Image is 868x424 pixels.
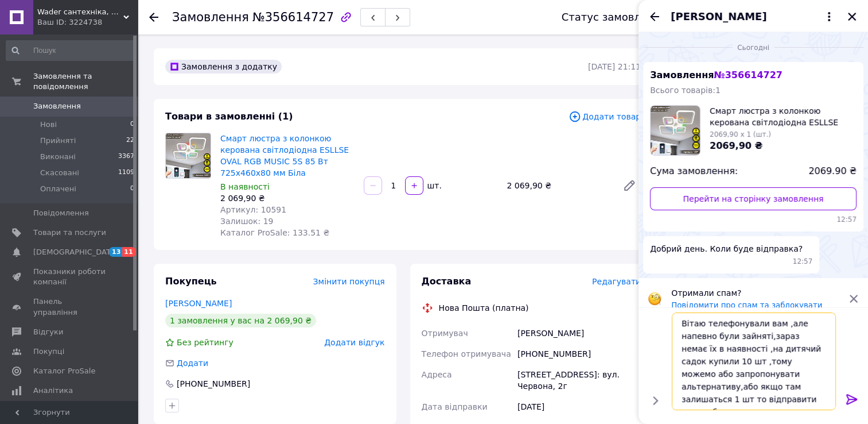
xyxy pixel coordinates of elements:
[165,299,232,308] a: [PERSON_NAME]
[793,257,813,267] span: 12:57 12.08.2025
[672,313,836,410] textarea: Вітаю телефонували вам ,але напевно були зайняті,зараз немає їх в наявності ,на дитячий садок куп...
[33,296,106,317] span: Панель управління
[40,184,76,194] span: Оплачені
[650,187,857,210] a: Перейти на сторінку замовлення
[252,10,334,24] span: №356614727
[220,182,270,191] span: В наявності
[648,292,661,306] img: :face_with_monocle:
[177,338,233,347] span: Без рейтингу
[588,62,641,71] time: [DATE] 21:11
[40,168,79,178] span: Скасовані
[33,366,95,376] span: Каталог ProSale
[122,247,135,257] span: 11
[220,228,329,237] span: Каталог ProSale: 133.51 ₴
[220,205,286,214] span: Артикул: 10591
[33,247,118,257] span: [DEMOGRAPHIC_DATA]
[33,327,63,337] span: Відгуки
[650,165,738,178] span: Сума замовлення:
[165,60,282,74] div: Замовлення з додатку
[515,364,643,396] div: [STREET_ADDRESS]: вул. Червона, 2г
[422,402,488,411] span: Дата відправки
[313,277,385,286] span: Змінити покупця
[126,136,134,146] span: 22
[33,208,89,218] span: Повідомлення
[130,184,134,194] span: 0
[671,9,766,24] span: [PERSON_NAME]
[33,346,64,357] span: Покупці
[710,130,771,138] span: 2069,90 x 1 (шт.)
[425,180,443,191] div: шт.
[671,9,836,24] button: [PERSON_NAME]
[671,287,842,299] p: Отримали спам?
[130,120,134,130] span: 0
[33,267,106,287] span: Показники роботи компанії
[220,217,273,226] span: Залишок: 19
[422,370,452,379] span: Адреса
[562,11,667,23] div: Статус замовлення
[166,133,211,178] img: Смарт люстра з колонкою керована світлодіодна ESLLSE OVAL RGB MUSIC 5S 85 Вт 725x460x80 мм Бiла
[714,70,782,80] span: № 356614727
[176,378,251,390] div: [PHONE_NUMBER]
[643,41,863,53] div: 12.08.2025
[118,152,134,162] span: 3367
[515,344,643,364] div: [PHONE_NUMBER]
[172,10,249,24] span: Замовлення
[40,120,57,130] span: Нові
[118,168,134,178] span: 1109
[422,349,511,359] span: Телефон отримувача
[220,134,349,178] a: Смарт люстра з колонкою керована світлодіодна ESLLSE OVAL RGB MUSIC 5S 85 Вт 725x460x80 мм Бiла
[808,165,857,178] span: 2069.90 ₴
[422,329,468,338] span: Отримувач
[515,323,643,344] div: [PERSON_NAME]
[515,396,643,417] div: [DATE]
[845,10,859,24] button: Закрити
[220,192,355,204] div: 2 069,90 ₴
[502,178,613,194] div: 2 069,90 ₴
[648,10,661,24] button: Назад
[592,277,641,286] span: Редагувати
[6,40,135,61] input: Пошук
[40,152,76,162] span: Виконані
[710,105,857,128] span: Смарт люстра з колонкою керована світлодіодна ESLLSE OVAL RGB MUSIC 5S 85 Вт 725x460x80 мм Бiла
[710,140,762,151] span: 2069,90 ₴
[733,43,774,53] span: Сьогодні
[436,302,532,314] div: Нова Пошта (платна)
[650,70,783,80] span: Замовлення
[324,338,384,347] span: Додати відгук
[33,71,138,92] span: Замовлення та повідомлення
[648,393,663,408] button: Показати кнопки
[651,106,700,155] img: 6753676957_w160_h160_smart-lyustra-z.jpg
[569,110,641,123] span: Додати товар
[422,276,472,287] span: Доставка
[165,276,217,287] span: Покупець
[165,111,293,122] span: Товари в замовленні (1)
[650,215,857,225] span: 12:57 12.08.2025
[33,386,73,396] span: Аналітика
[650,243,803,255] span: Добрий день. Коли буде відправка?
[33,101,81,111] span: Замовлення
[650,86,721,95] span: Всього товарів: 1
[37,7,123,17] span: Wader cантехніка, побутова техніка та опалення
[149,11,158,23] div: Повернутися назад
[109,247,122,257] span: 13
[37,17,138,28] div: Ваш ID: 3224738
[177,359,208,368] span: Додати
[165,314,316,327] div: 1 замовлення у вас на 2 069,90 ₴
[40,136,76,146] span: Прийняті
[618,174,641,197] a: Редагувати
[33,228,106,238] span: Товари та послуги
[671,301,822,310] button: Повідомити про спам та заблокувати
